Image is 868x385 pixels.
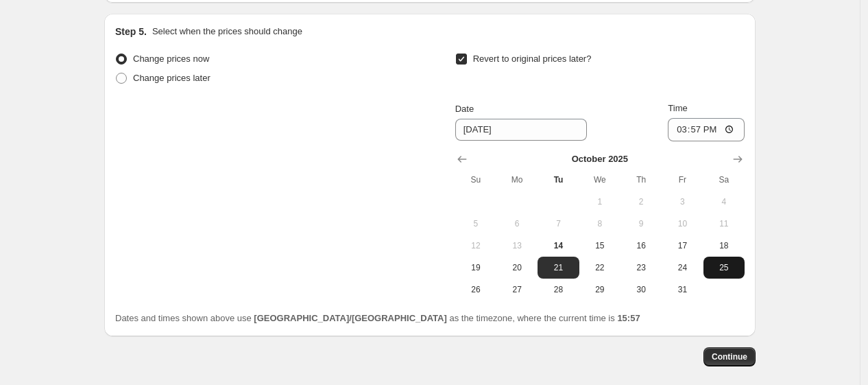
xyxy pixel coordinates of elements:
[579,213,620,235] button: Wednesday October 8 2025
[579,279,620,301] button: Wednesday October 29 2025
[703,169,745,191] th: Saturday
[667,196,697,207] span: 3
[668,103,687,113] span: Time
[662,169,703,191] th: Friday
[626,262,656,273] span: 23
[461,284,491,295] span: 26
[538,279,579,301] button: Tuesday October 28 2025
[543,174,573,185] span: Tu
[115,25,147,38] h2: Step 5.
[461,218,491,229] span: 5
[538,169,579,191] th: Tuesday
[579,235,620,257] button: Wednesday October 15 2025
[667,262,697,273] span: 24
[133,73,210,83] span: Change prices later
[662,257,703,279] button: Friday October 24 2025
[667,284,697,295] span: 31
[538,257,579,279] button: Tuesday October 21 2025
[502,262,532,273] span: 20
[543,284,573,295] span: 28
[115,313,640,323] span: Dates and times shown above use as the timezone, where the current time is
[502,218,532,229] span: 6
[585,218,615,229] span: 8
[667,218,697,229] span: 10
[502,240,532,251] span: 13
[543,240,573,251] span: 14
[585,174,615,185] span: We
[538,235,579,257] button: Today Tuesday October 14 2025
[626,218,656,229] span: 9
[703,213,745,235] button: Saturday October 11 2025
[455,169,496,191] th: Sunday
[455,104,474,114] span: Date
[502,174,532,185] span: Mo
[461,262,491,273] span: 19
[496,213,538,235] button: Monday October 6 2025
[662,235,703,257] button: Friday October 17 2025
[496,279,538,301] button: Monday October 27 2025
[579,191,620,213] button: Wednesday October 1 2025
[585,196,615,207] span: 1
[461,240,491,251] span: 12
[455,213,496,235] button: Sunday October 5 2025
[712,351,747,362] span: Continue
[703,235,745,257] button: Saturday October 18 2025
[709,174,739,185] span: Sa
[152,25,302,38] p: Select when the prices should change
[585,284,615,295] span: 29
[538,213,579,235] button: Tuesday October 7 2025
[455,235,496,257] button: Sunday October 12 2025
[620,257,662,279] button: Thursday October 23 2025
[709,262,739,273] span: 25
[667,174,697,185] span: Fr
[585,240,615,251] span: 15
[455,279,496,301] button: Sunday October 26 2025
[496,235,538,257] button: Monday October 13 2025
[703,257,745,279] button: Saturday October 25 2025
[455,119,587,141] input: 10/14/2025
[709,218,739,229] span: 11
[543,262,573,273] span: 21
[626,196,656,207] span: 2
[579,257,620,279] button: Wednesday October 22 2025
[703,191,745,213] button: Saturday October 4 2025
[620,279,662,301] button: Thursday October 30 2025
[455,257,496,279] button: Sunday October 19 2025
[662,191,703,213] button: Friday October 3 2025
[453,150,472,169] button: Show previous month, September 2025
[709,196,739,207] span: 4
[585,262,615,273] span: 22
[620,169,662,191] th: Thursday
[620,235,662,257] button: Thursday October 16 2025
[728,150,747,169] button: Show next month, November 2025
[620,191,662,213] button: Thursday October 2 2025
[502,284,532,295] span: 27
[579,169,620,191] th: Wednesday
[473,54,592,64] span: Revert to original prices later?
[709,240,739,251] span: 18
[620,213,662,235] button: Thursday October 9 2025
[668,118,745,141] input: 12:00
[543,218,573,229] span: 7
[254,313,446,323] b: [GEOGRAPHIC_DATA]/[GEOGRAPHIC_DATA]
[703,347,756,366] button: Continue
[626,174,656,185] span: Th
[667,240,697,251] span: 17
[617,313,640,323] b: 15:57
[662,279,703,301] button: Friday October 31 2025
[496,169,538,191] th: Monday
[496,257,538,279] button: Monday October 20 2025
[626,284,656,295] span: 30
[461,174,491,185] span: Su
[662,213,703,235] button: Friday October 10 2025
[133,54,209,64] span: Change prices now
[626,240,656,251] span: 16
